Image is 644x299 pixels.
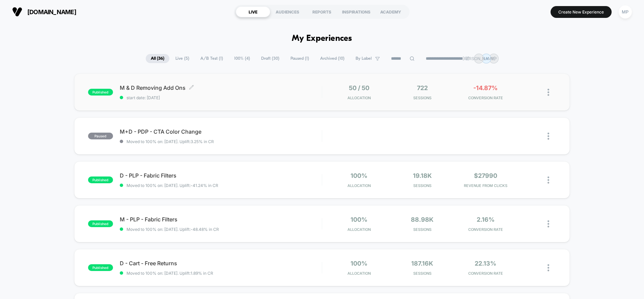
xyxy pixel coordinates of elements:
span: 100% ( 4 ) [229,54,255,63]
span: start date: [DATE] [120,95,322,100]
span: M - PLP - Fabric Filters [120,216,322,223]
span: Sessions [392,227,452,232]
span: Allocation [347,227,371,232]
h1: My Experiences [292,34,352,44]
div: ACADEMY [373,6,408,17]
span: Moved to 100% on: [DATE] . Uplift: 1.89% in CR [127,271,213,276]
span: Draft ( 30 ) [256,54,284,63]
span: Sessions [392,96,452,100]
span: Allocation [347,96,371,100]
img: close [548,133,549,140]
button: MP [617,5,634,19]
span: 100% [351,172,367,179]
span: Allocation [347,271,371,276]
span: Moved to 100% on: [DATE] . Uplift: -48.48% in CR [127,227,219,232]
span: Moved to 100% on: [DATE] . Uplift: 3.25% in CR [127,139,214,144]
span: Allocation [347,183,371,188]
span: 100% [351,216,367,223]
img: close [548,264,549,271]
span: 2.16% [477,216,495,223]
span: REVENUE FROM CLICKS [455,183,515,188]
span: published [88,176,113,183]
img: close [548,220,549,227]
span: published [88,220,113,227]
span: A/B Test ( 1 ) [195,54,228,63]
span: CONVERSION RATE [455,227,515,232]
span: Live ( 5 ) [170,54,194,63]
span: $27990 [474,172,497,179]
span: 50 / 50 [349,84,369,91]
span: Sessions [392,271,452,276]
button: Create New Experience [551,6,612,18]
span: Archived ( 10 ) [315,54,349,63]
span: paused [88,133,113,139]
span: published [88,264,113,271]
span: 100% [351,260,367,267]
span: 722 [417,84,428,91]
span: published [88,89,113,96]
span: All ( 36 ) [146,54,169,63]
p: [PERSON_NAME] [463,56,495,61]
span: By Label [356,56,372,61]
img: close [548,176,549,184]
span: Paused ( 1 ) [285,54,314,63]
span: M+D - PDP - CTA Color Change [120,128,322,135]
div: MP [619,5,632,19]
div: AUDIENCES [270,6,305,17]
span: D - Cart - Free Returns [120,260,322,267]
span: 19.18k [413,172,432,179]
div: REPORTS [305,6,339,17]
span: CONVERSION RATE [455,96,515,100]
button: [DOMAIN_NAME] [10,6,78,17]
div: LIVE [236,6,270,17]
span: M & D Removing Add Ons [120,84,322,91]
img: Visually logo [12,7,22,17]
img: close [548,89,549,96]
span: CONVERSION RATE [455,271,515,276]
span: Sessions [392,183,452,188]
span: Moved to 100% on: [DATE] . Uplift: -41.24% in CR [127,183,218,188]
span: -14.87% [473,84,498,91]
span: 22.13% [475,260,496,267]
span: 88.98k [411,216,433,223]
div: INSPIRATIONS [339,6,373,17]
span: 187.16k [411,260,433,267]
span: D - PLP - Fabric Filters [120,172,322,179]
span: [DOMAIN_NAME] [27,8,76,16]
